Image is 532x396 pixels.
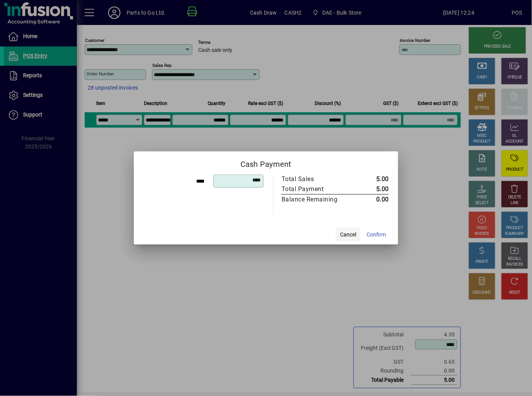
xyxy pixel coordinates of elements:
[354,174,389,184] td: 5.00
[354,195,389,205] td: 0.00
[281,174,354,184] td: Total Sales
[281,184,354,195] td: Total Payment
[336,228,360,241] button: Cancel
[340,231,356,239] span: Cancel
[134,151,398,174] h2: Cash Payment
[354,184,389,195] td: 5.00
[367,231,386,239] span: Confirm
[282,195,346,204] div: Balance Remaining
[364,228,389,241] button: Confirm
